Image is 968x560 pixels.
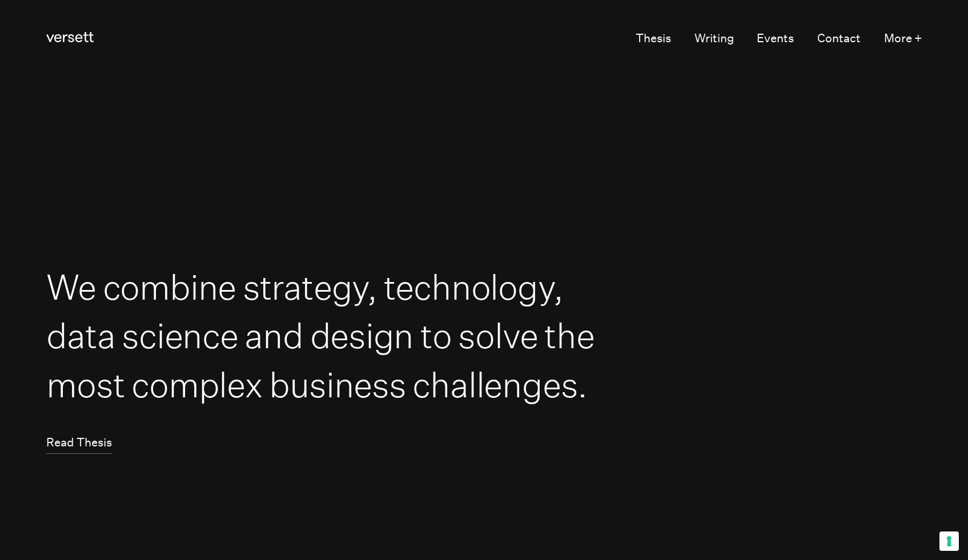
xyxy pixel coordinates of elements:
[817,28,861,50] a: Contact
[694,28,734,50] a: Writing
[757,28,794,50] a: Events
[46,263,604,409] h1: We combine strategy, technology, data science and design to solve the most complex business chall...
[46,432,112,454] a: Read Thesis
[636,28,671,50] a: Thesis
[939,531,959,551] button: Your consent preferences for tracking technologies
[884,28,922,50] button: More +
